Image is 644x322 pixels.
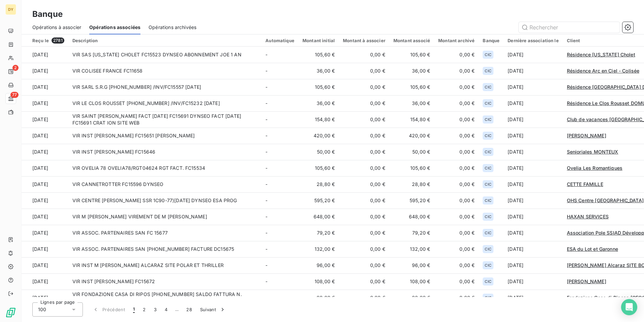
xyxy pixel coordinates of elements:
[485,247,491,251] span: CIC
[22,192,68,209] td: [DATE]
[434,128,479,144] td: 0,00 €
[339,79,389,95] td: 0,00 €
[32,37,64,44] div: Reçu le
[434,176,479,192] td: 0,00 €
[389,160,434,176] td: 105,60 €
[434,225,479,241] td: 0,00 €
[22,95,68,111] td: [DATE]
[129,302,139,317] button: 1
[298,128,339,144] td: 420,00 €
[12,65,19,71] span: 2
[339,144,389,160] td: 0,00 €
[434,144,479,160] td: 0,00 €
[339,111,389,128] td: 0,00 €
[139,302,150,317] button: 2
[89,24,140,31] span: Opérations associées
[261,257,298,273] td: -
[261,290,298,306] td: -
[567,197,644,203] span: OHS Centre [GEOGRAPHIC_DATA]
[22,273,68,290] td: [DATE]
[32,8,63,20] h3: Banque
[567,213,609,220] a: HAXAN SERVICES
[261,95,298,111] td: -
[68,111,262,128] td: VIR SAINT [PERSON_NAME] FACT [DATE] FC15691 DYNSEO FACT [DATE] FC15691 CRAT ION SITE WEB
[22,128,68,144] td: [DATE]
[298,160,339,176] td: 105,60 €
[389,273,434,290] td: 108,00 €
[298,273,339,290] td: 108,00 €
[22,209,68,225] td: [DATE]
[261,241,298,257] td: -
[22,176,68,192] td: [DATE]
[133,306,135,313] span: 1
[389,47,434,63] td: 105,60 €
[508,38,558,43] div: Dernière association le
[298,257,339,273] td: 96,00 €
[261,144,298,160] td: -
[22,111,68,128] td: [DATE]
[483,38,500,43] div: Banque
[72,38,258,43] div: Description
[182,302,196,317] button: 28
[298,209,339,225] td: 648,00 €
[519,22,620,33] input: Rechercher
[504,241,562,257] td: [DATE]
[567,51,635,58] a: Résidence [US_STATE] Cholet
[504,192,562,209] td: [DATE]
[485,296,491,300] span: CIC
[171,304,182,315] span: …
[434,241,479,257] td: 0,00 €
[339,273,389,290] td: 0,00 €
[567,181,603,187] span: CETTE FAMILLE
[567,68,640,74] span: Résidence Arc en Ciel - Colisée
[68,79,262,95] td: VIR SARL S.R.G [PHONE_NUMBER] /INV/FC15557 [DATE]
[389,63,434,79] td: 36,00 €
[434,160,479,176] td: 0,00 €
[88,302,129,317] button: Précédent
[567,278,606,284] span: [PERSON_NAME]
[434,95,479,111] td: 0,00 €
[567,133,606,138] span: [PERSON_NAME]
[339,176,389,192] td: 0,00 €
[504,144,562,160] td: [DATE]
[68,225,262,241] td: VIR ASSOC. PARTENAIRES SAN FC 15677
[504,209,562,225] td: [DATE]
[504,257,562,273] td: [DATE]
[434,257,479,273] td: 0,00 €
[434,290,479,306] td: 0,00 €
[485,279,491,284] span: CIC
[389,257,434,273] td: 96,00 €
[298,47,339,63] td: 105,60 €
[298,95,339,111] td: 36,00 €
[504,47,562,63] td: [DATE]
[68,63,262,79] td: VIR COLISEE FRANCE FC11658
[389,225,434,241] td: 79,20 €
[504,63,562,79] td: [DATE]
[485,85,491,89] span: CIC
[434,79,479,95] td: 0,00 €
[485,198,491,203] span: CIC
[389,128,434,144] td: 420,00 €
[298,290,339,306] td: 88,00 €
[339,209,389,225] td: 0,00 €
[567,246,618,252] span: ESA du Lot et Garonne
[389,79,434,95] td: 105,60 €
[485,117,491,122] span: CIC
[298,176,339,192] td: 28,80 €
[68,192,262,209] td: VIR CENTRE [PERSON_NAME] SSR 1C90-77)[DATE] DYNSEO ESA PROG
[504,290,562,306] td: [DATE]
[504,160,562,176] td: [DATE]
[339,192,389,209] td: 0,00 €
[302,38,335,43] div: Montant initial
[434,192,479,209] td: 0,00 €
[149,24,196,31] span: Opérations archivées
[567,149,618,155] span: Senioriales MONTEUX
[68,47,262,63] td: VIR SAS [US_STATE] CHOLET FC15523 DYNSEO ABONNEMENT JOE 1 AN
[504,79,562,95] td: [DATE]
[504,176,562,192] td: [DATE]
[5,4,16,15] div: DY
[68,176,262,192] td: VIR CANNETROTTER FC15596 DYNSEO
[434,63,479,79] td: 0,00 €
[485,263,491,267] span: CIC
[339,241,389,257] td: 0,00 €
